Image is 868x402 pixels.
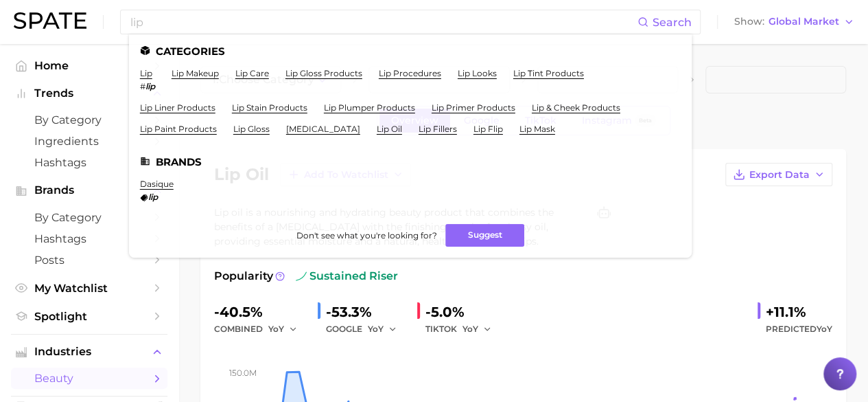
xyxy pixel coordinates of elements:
button: Industries [11,342,167,362]
span: Hashtags [34,232,144,245]
button: YoY [368,321,397,337]
a: Ingredients [11,131,167,152]
span: Industries [34,346,144,358]
span: Brands [34,184,144,197]
em: lip [145,81,155,91]
div: +11.1% [766,301,832,323]
a: Hashtags [11,152,167,173]
button: Trends [11,83,167,104]
a: lip mask [519,124,555,134]
a: lip stain products [232,102,307,113]
li: Categories [140,45,681,57]
div: -5.0% [425,301,501,323]
span: Export Data [749,169,810,181]
a: Hashtags [11,228,167,249]
a: lip oil [377,124,402,134]
span: Spotlight [34,310,144,323]
span: by Category [34,211,144,224]
a: Spotlight [11,306,167,327]
button: ShowGlobal Market [731,13,858,31]
button: YoY [462,321,492,337]
span: Show [734,18,764,25]
li: Brands [140,156,681,168]
a: Home [11,55,167,76]
div: combined [214,321,307,337]
span: Posts [34,254,144,267]
span: Search [653,16,692,29]
a: lip primer products [432,102,515,113]
span: My Watchlist [34,282,144,295]
a: by Category [11,109,167,131]
div: -53.3% [326,301,406,323]
span: Global Market [769,18,839,25]
a: by Category [11,207,167,228]
a: lip flip [473,124,503,134]
span: Home [34,59,144,72]
a: lip liner products [140,102,215,113]
span: # [140,81,145,91]
span: Ingredients [34,135,144,148]
a: lip procedures [379,68,441,78]
a: lip gloss products [285,68,362,78]
button: Brands [11,180,167,201]
a: dasique [140,179,174,189]
button: YoY [268,321,298,337]
span: YoY [462,323,478,335]
span: Trends [34,87,144,100]
a: lip gloss [233,124,270,134]
button: Export Data [725,163,832,186]
a: lip looks [458,68,497,78]
a: beauty [11,368,167,389]
a: lip makeup [172,68,219,78]
span: YoY [817,324,832,334]
span: YoY [268,323,284,335]
img: SPATE [14,12,86,29]
a: [MEDICAL_DATA] [286,124,360,134]
a: Posts [11,249,167,271]
span: YoY [368,323,384,335]
span: by Category [34,113,144,126]
a: lip fillers [419,124,457,134]
span: beauty [34,372,144,385]
a: lip & cheek products [532,102,620,113]
div: -40.5% [214,301,307,323]
span: Don't see what you're looking for? [296,230,437,241]
span: sustained riser [296,268,398,284]
a: lip paint products [140,124,217,134]
span: Predicted [766,321,832,337]
div: TIKTOK [425,321,501,337]
a: lip care [235,68,269,78]
em: lip [148,192,158,202]
a: lip [140,68,152,78]
span: Hashtags [34,156,144,169]
div: GOOGLE [326,321,406,337]
input: Search here for a brand, industry, or ingredient [129,10,637,34]
a: lip tint products [513,68,584,78]
button: Suggest [445,224,524,247]
img: sustained riser [296,271,307,282]
a: lip plumper products [324,102,415,113]
span: Popularity [214,268,273,284]
a: My Watchlist [11,278,167,299]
